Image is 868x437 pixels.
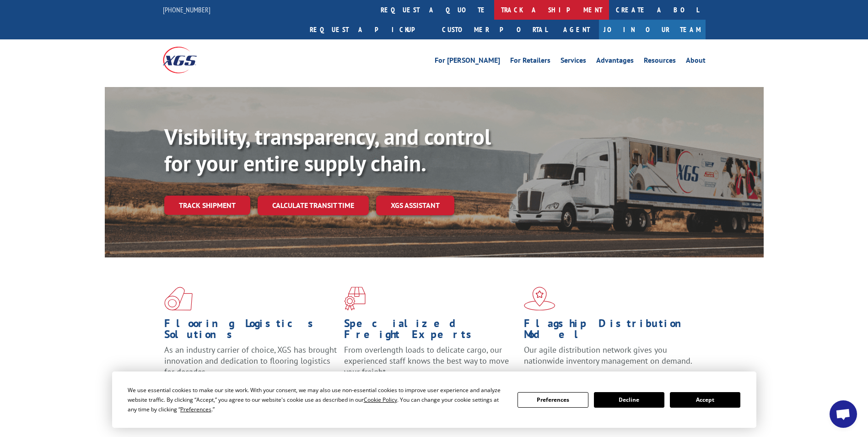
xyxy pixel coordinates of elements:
img: xgs-icon-flagship-distribution-model-red [524,287,555,311]
a: Services [561,57,586,67]
a: About [686,57,706,67]
a: [PHONE_NUMBER] [163,5,210,14]
b: Visibility, transparency, and control for your entire supply chain. [164,122,491,177]
a: Calculate transit time [258,196,369,215]
a: Request a pickup [303,20,435,39]
img: xgs-icon-focused-on-flooring-red [344,287,366,311]
img: xgs-icon-total-supply-chain-intelligence-red [164,287,193,311]
span: As an industry carrier of choice, XGS has brought innovation and dedication to flooring logistics... [164,344,337,377]
div: Cookie Consent Prompt [112,371,756,428]
button: Accept [670,392,740,408]
button: Decline [594,392,664,408]
a: For [PERSON_NAME] [435,57,500,67]
a: For Retailers [510,57,550,67]
a: XGS ASSISTANT [376,196,454,215]
span: Our agile distribution network gives you nationwide inventory management on demand. [524,344,692,366]
button: Preferences [518,392,588,408]
div: We use essential cookies to make our site work. With your consent, we may also use non-essential ... [128,385,507,414]
a: Advantages [596,57,634,67]
h1: Specialized Freight Experts [344,318,517,344]
a: Track shipment [164,196,250,215]
p: From overlength loads to delicate cargo, our experienced staff knows the best way to move your fr... [344,344,517,385]
a: Customer Portal [435,20,554,39]
h1: Flagship Distribution Model [524,318,697,344]
div: Open chat [830,400,857,428]
span: Preferences [180,405,211,413]
a: Join Our Team [599,20,706,39]
span: Cookie Policy [364,396,397,404]
a: Resources [644,57,676,67]
a: Agent [554,20,599,39]
h1: Flooring Logistics Solutions [164,318,337,344]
